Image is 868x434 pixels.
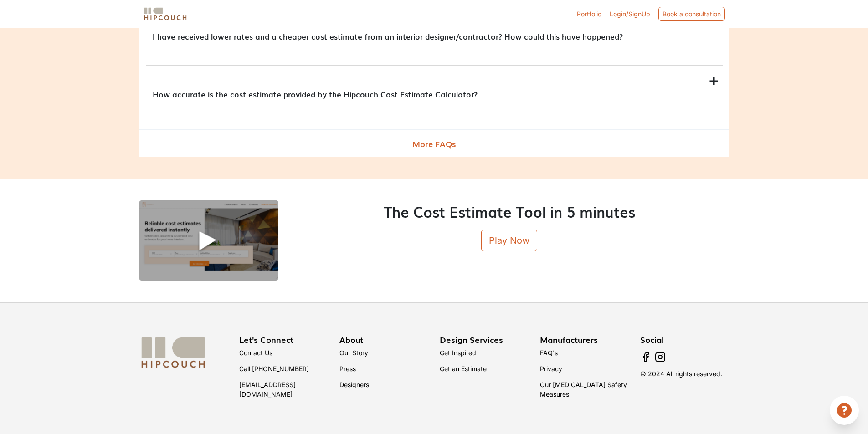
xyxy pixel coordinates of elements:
span: logo-horizontal.svg [143,4,188,24]
a: Contact Us [239,349,272,357]
a: Press [339,365,356,373]
a: Our [MEDICAL_DATA] Safety Measures [540,381,627,398]
h3: Manufacturers [540,335,629,345]
h3: Design Services [440,335,529,345]
span: Login/SignUp [610,10,650,18]
img: logo-horizontal.svg [143,6,188,22]
span: More FAQs [412,130,456,157]
img: logo-white.svg [139,335,207,370]
a: [EMAIL_ADDRESS][DOMAIN_NAME] [239,381,296,398]
a: Our Story [339,349,368,357]
a: Privacy [540,365,562,373]
div: Book a consultation [658,7,725,21]
h3: About [339,335,429,345]
button: Play Now [481,230,537,251]
span: The Cost Estimate Tool in 5 minutes [384,200,635,222]
h3: Social [640,335,729,345]
a: Call [PHONE_NUMBER] [239,365,309,373]
a: Get an Estimate [440,365,487,373]
p: © 2024 All rights reserved. [640,369,729,378]
p: How accurate is the cost estimate provided by the Hipcouch Cost Estimate Calculator? [153,88,712,100]
a: Get Inspired [440,349,476,357]
h3: Let's Connect [239,335,329,345]
a: Designers [339,381,369,388]
p: I have received lower rates and a cheaper cost estimate from an interior designer/contractor? How... [153,31,712,42]
a: FAQ's [540,349,558,357]
a: Portfolio [577,9,601,19]
img: demo-video [139,200,278,281]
